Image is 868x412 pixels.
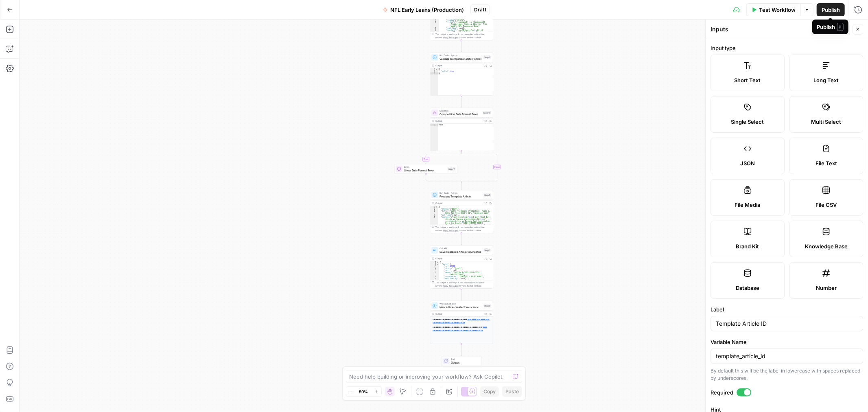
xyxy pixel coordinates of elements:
[435,64,482,67] div: Output
[439,302,482,305] span: Write Liquid Text
[837,23,844,31] span: P
[430,261,439,263] div: 1
[439,191,482,195] span: Run Code · Python
[711,338,863,346] label: Variable Name
[430,70,438,72] div: 2
[461,40,462,52] g: Edge from step_1 to step_9
[736,242,759,250] span: Brand Kit
[430,53,493,96] div: Run Code · PythonValidate Competition Date FormatStep 9Output{ "valid":true}
[483,111,491,114] div: Step 10
[430,19,439,21] div: 4
[711,25,822,33] div: Inputs
[430,245,493,289] div: Call APISave Replaced Article to DirectusStep 7Output{ "data":{ "id":42528, "status":"draft", "so...
[816,201,837,209] span: File CSV
[430,265,439,267] div: 3
[430,124,438,126] div: 1
[394,164,457,174] div: ErrorShow Date Format ErrorStep 11
[425,151,461,164] g: Edge from step_10 to step_11
[439,109,481,112] span: Condition
[435,202,482,205] div: Output
[814,76,839,84] span: Long Text
[430,214,438,216] div: 4
[461,344,462,356] g: Edge from step_8 to end
[426,174,462,183] g: Edge from step_11 to step_10-conditional-end
[430,21,439,27] div: 5
[505,388,519,395] span: Paste
[461,233,462,245] g: Edge from step_5 to step_7
[461,96,462,107] g: Edge from step_9 to step_10
[430,276,439,278] div: 7
[443,229,459,232] span: Copy the output
[390,6,464,14] span: NFL Early Leans (Production)
[711,44,863,52] label: Input type
[746,3,800,16] button: Test Workflow
[430,27,439,29] div: 6
[731,118,764,126] span: Single Select
[480,386,499,397] button: Copy
[811,118,842,126] span: Multi Select
[448,167,456,171] div: Step 11
[430,270,439,272] div: 5
[474,6,486,13] span: Draft
[430,278,439,280] div: 8
[443,285,459,287] span: Copy the output
[483,248,491,252] div: Step 7
[711,367,863,382] div: By default this will be the label in lowercase with spaces replaced by underscores.
[805,242,848,250] span: Knowledge Base
[716,320,858,328] input: Input Label
[502,386,522,397] button: Paste
[483,388,496,395] span: Copy
[437,261,439,263] span: Toggle code folding, rows 1 through 16
[359,388,368,395] span: 50%
[435,68,438,70] span: Toggle code folding, rows 1 through 3
[736,284,759,292] span: Database
[430,29,439,204] div: 7
[430,68,438,70] div: 1
[430,190,493,233] div: Run Code · PythonProcess Template ArticleStep 5Output{ "status":"draft", "title":"Colts vs Ravens...
[451,360,479,364] span: Output
[759,6,796,14] span: Test Workflow
[483,304,491,307] div: Step 8
[404,168,446,172] span: Show Date Format Error
[430,72,438,75] div: 3
[439,112,481,116] span: Competition Date Format Error
[430,267,439,270] div: 4
[451,357,479,361] span: End
[439,194,482,198] span: Process Template Article
[439,247,482,250] span: Call API
[404,165,446,169] span: Error
[378,3,469,16] button: NFL Early Leans (Production)
[430,208,438,210] div: 2
[430,216,438,365] div: 5
[483,193,491,197] div: Step 5
[711,305,863,313] label: Label
[430,356,493,366] div: EndOutput
[430,108,493,151] div: ConditionCompetition Date Format ErrorStep 10Outputnull
[816,159,837,167] span: File Text
[824,24,850,35] button: Back
[816,284,837,292] span: Number
[435,206,438,208] span: Toggle code folding, rows 1 through 6
[430,272,439,276] div: 6
[435,33,491,39] div: This output is too large & has been abbreviated for review. to view the full content.
[716,352,858,360] input: template_article_id
[740,159,755,167] span: JSON
[817,23,844,31] div: Publish
[439,57,482,61] span: Validate Competition Date Format
[822,6,840,14] span: Publish
[430,210,438,214] div: 3
[430,301,493,344] div: Write Liquid TextNew article created! You can view it here: https://[DOMAIN_NAME]/admin/content/a...
[435,281,491,287] div: This output is too large & has been abbreviated for review. to view the full content.
[735,76,761,84] span: Short Text
[817,3,845,16] button: Publish
[435,312,482,316] div: Output
[430,280,439,282] div: 9
[437,263,439,265] span: Toggle code folding, rows 2 through 15
[430,206,438,208] div: 1
[461,289,462,300] g: Edge from step_7 to step_8
[435,257,482,260] div: Output
[435,226,491,232] div: This output is too large & has been abbreviated for review. to view the full content.
[461,182,462,190] g: Edge from step_10-conditional-end to step_5
[435,119,482,123] div: Output
[461,151,497,183] g: Edge from step_10 to step_10-conditional-end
